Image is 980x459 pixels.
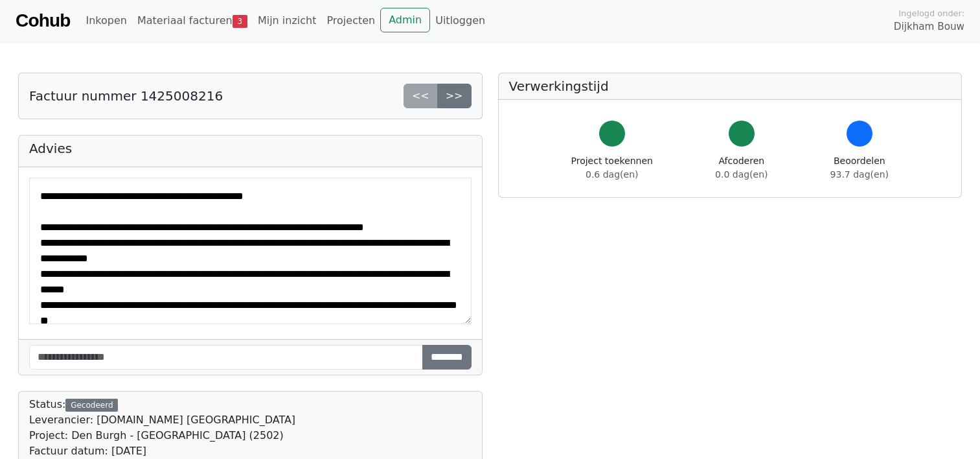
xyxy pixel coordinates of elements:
[380,8,430,32] a: Admin
[29,397,295,459] div: Status:
[586,169,638,180] span: 0.6 dag(en)
[509,78,952,94] h5: Verwerkingstijd
[898,7,964,19] span: Ingelogd onder:
[830,154,889,182] div: Beoordelen
[894,19,964,34] span: Dijkham Bouw
[16,5,70,36] a: Cohub
[29,88,223,104] h5: Factuur nummer 1425008216
[430,8,490,34] a: Uitloggen
[29,443,295,459] div: Factuur datum: [DATE]
[437,84,472,108] a: >>
[321,8,380,34] a: Projecten
[233,15,247,28] span: 3
[571,154,653,182] div: Project toekennen
[715,154,768,182] div: Afcoderen
[253,8,322,34] a: Mijn inzicht
[132,8,253,34] a: Materiaal facturen3
[830,169,889,180] span: 93.7 dag(en)
[65,399,118,412] div: Gecodeerd
[29,141,472,156] h5: Advies
[29,412,295,428] div: Leverancier: [DOMAIN_NAME] [GEOGRAPHIC_DATA]
[80,8,131,34] a: Inkopen
[715,169,768,180] span: 0.0 dag(en)
[29,428,295,443] div: Project: Den Burgh - [GEOGRAPHIC_DATA] (2502)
